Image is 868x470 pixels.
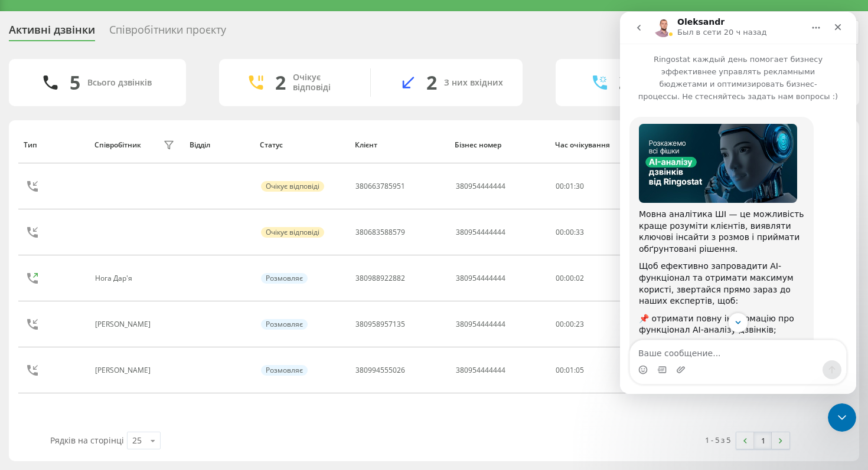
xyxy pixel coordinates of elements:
div: 00:00:02 [556,274,613,282]
div: Очікує відповіді [293,73,353,93]
div: 380663785951 [355,182,405,190]
div: 25 [132,435,142,446]
div: Бізнес номер [455,141,544,149]
div: Статус [260,141,344,149]
div: Активні дзвінки [9,24,95,42]
div: [PERSON_NAME] [95,320,154,328]
div: Мовна аналітика ШІ — це можливість краще розуміти клієнтів, виявляти ключові інсайти з розмов і п... [19,197,184,243]
div: : : [556,228,584,236]
div: Очікує відповіді [261,181,324,192]
iframe: Intercom live chat [620,12,856,394]
span: 30 [576,181,584,191]
div: Клієнт [355,141,444,149]
div: Щоб ефективно запровадити AI-функціонал та отримати максимум користі, звертайся прямо зараз до на... [19,249,184,295]
button: Scroll to bottom [108,301,128,321]
div: 2 [275,71,286,94]
div: 380954444444 [456,182,505,190]
div: Час очікування [555,141,615,149]
div: Розмовляє [261,273,308,284]
span: 00 [556,181,564,191]
div: : : [556,182,584,190]
div: Розмовляє [261,319,308,330]
div: 380988922882 [355,274,405,282]
div: Мовна аналітика ШІ — це можливість краще розуміти клієнтів, виявляти ключові інсайти з розмов і п... [9,105,194,465]
div: Всього дзвінків [87,78,152,88]
button: Средство выбора GIF-файла [37,353,47,363]
div: З них вхідних [444,78,503,88]
div: [PERSON_NAME] [95,366,154,374]
div: Нога Дар'я [95,274,135,282]
div: Очікує відповіді [261,227,324,238]
div: 3 [619,71,629,94]
div: 380954444444 [456,320,505,328]
div: 380683588579 [355,228,405,236]
span: 00 [556,227,564,237]
span: Рядків на сторінці [50,435,124,446]
div: 380954444444 [456,274,505,282]
span: 01 [566,181,574,191]
div: 5 [70,71,80,94]
div: 380954444444 [456,366,505,374]
div: Співробітник [94,141,141,149]
div: Тип [24,141,83,149]
button: Отправить сообщение… [203,349,221,367]
span: 00 [566,227,574,237]
button: Добавить вложение [56,353,66,363]
textarea: Ваше сообщение... [10,328,226,349]
div: 380994555026 [355,366,405,374]
div: 00:01:05 [556,366,613,374]
div: Відділ [190,141,249,149]
div: 2 [426,71,437,94]
div: Співробітники проєкту [109,24,226,42]
div: 380958957135 [355,320,405,328]
div: 1 - 5 з 5 [705,434,730,446]
span: 33 [576,227,584,237]
button: Средство выбора эмодзи [18,353,28,363]
iframe: Intercom live chat [828,403,856,432]
div: 380954444444 [456,228,505,236]
a: 1 [754,432,772,449]
div: Розмовляє [261,365,308,376]
div: 00:00:23 [556,320,613,328]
